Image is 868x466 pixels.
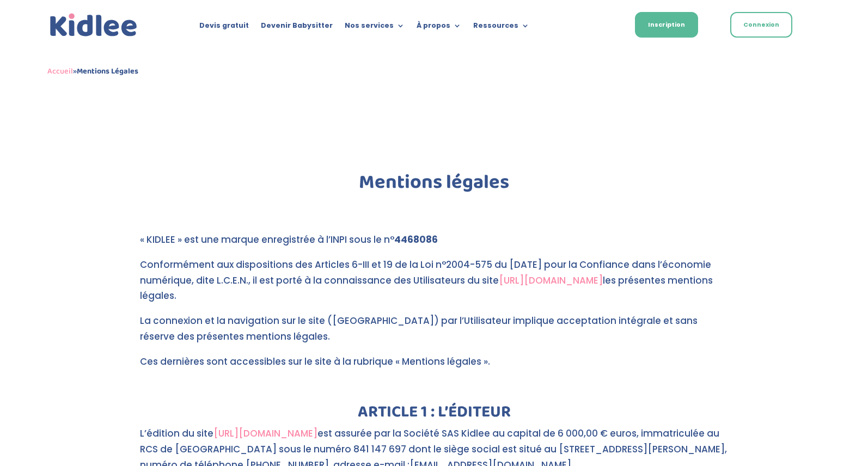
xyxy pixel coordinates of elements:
[77,65,138,78] strong: Mentions Légales
[635,12,698,38] a: Inscription
[47,11,140,40] img: logo_kidlee_bleu
[417,22,461,34] a: À propos
[140,257,728,314] p: Conformément aux dispositions des Articles 6-III et 19 de la Loi n°2004-575 du [DATE] pour la Con...
[47,65,138,78] span: »
[345,22,405,34] a: Nos services
[47,65,73,78] a: Accueil
[140,354,728,379] p: Ces dernières sont accessibles sur le site à la rubrique « Mentions légales ».
[499,274,603,287] a: [URL][DOMAIN_NAME]
[473,22,529,34] a: Ressources
[140,404,728,426] h2: ARTICLE 1 : L’ÉDITEUR
[261,22,333,34] a: Devenir Babysitter
[140,313,728,354] p: La connexion et la navigation sur le site ([GEOGRAPHIC_DATA]) par l’Utilisateur implique acceptat...
[213,427,317,440] a: [URL][DOMAIN_NAME]
[730,12,792,38] a: Connexion
[595,22,605,29] img: Français
[199,22,249,34] a: Devis gratuit
[140,173,728,198] h1: Mentions légales
[47,11,140,40] a: Kidlee Logo
[394,233,438,246] strong: 4468086
[140,232,728,257] p: « KIDLEE » est une marque enregistrée à l’INPI sous le n°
